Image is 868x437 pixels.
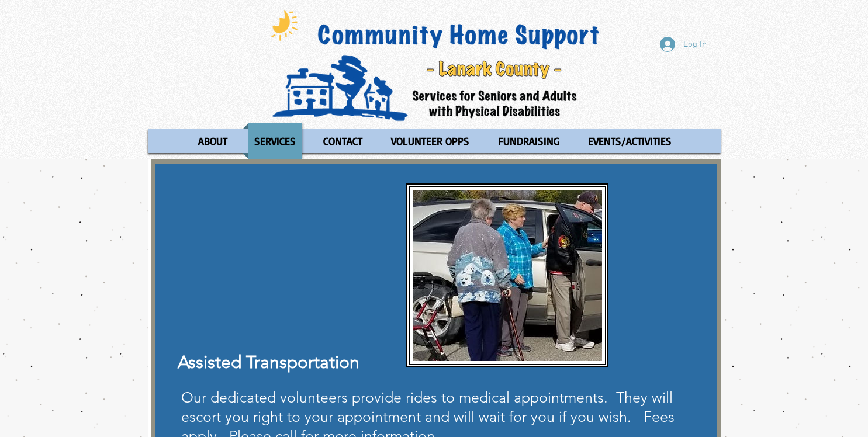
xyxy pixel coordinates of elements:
[318,123,368,159] p: CONTACT
[243,123,308,159] a: SERVICES
[493,123,565,159] p: FUNDRAISING
[249,123,301,159] p: SERVICES
[378,123,483,159] a: VOLUNTEER OPPS
[583,123,677,159] p: EVENTS/ACTIVITIES
[575,123,685,159] a: EVENTS/ACTIVITIES
[413,190,602,361] img: Clients Ed and Sally Conroy Volunteer Na
[311,123,375,159] a: CONTACT
[186,123,240,159] a: ABOUT
[178,352,359,373] span: Assisted Transportation
[148,123,721,159] nav: Site
[679,39,711,51] span: Log In
[652,33,715,56] button: Log In
[193,123,233,159] p: ABOUT
[486,123,572,159] a: FUNDRAISING
[386,123,475,159] p: VOLUNTEER OPPS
